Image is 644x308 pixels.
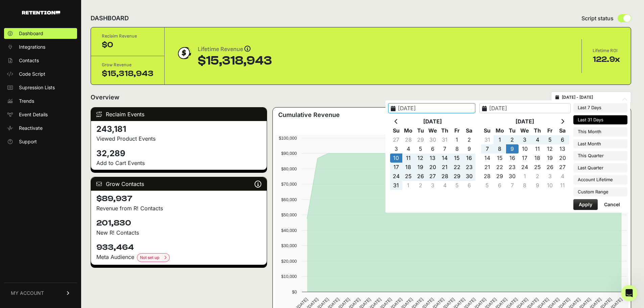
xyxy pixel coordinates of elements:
[414,144,427,153] td: 5
[427,153,439,163] td: 13
[22,11,60,15] img: Retention.com
[599,199,625,210] button: Cancel
[451,135,463,144] td: 1
[281,197,297,202] text: $60,000
[519,181,531,190] td: 8
[494,163,506,172] td: 22
[402,144,414,153] td: 4
[292,289,297,294] text: $0
[556,135,569,144] td: 6
[402,126,414,135] th: Mo
[281,243,297,248] text: $30,000
[451,126,463,135] th: Fr
[573,103,627,113] li: Last 7 Days
[506,126,519,135] th: Tu
[506,181,519,190] td: 7
[531,135,544,144] td: 4
[281,212,297,217] text: $50,000
[581,14,614,22] span: Script status
[494,117,556,126] th: [DATE]
[19,44,45,50] span: Integrations
[4,123,77,134] a: Reactivate
[506,144,519,153] td: 9
[439,144,451,153] td: 7
[463,172,475,181] td: 30
[402,181,414,190] td: 1
[463,144,475,153] td: 9
[19,30,43,37] span: Dashboard
[390,135,402,144] td: 27
[481,163,494,172] td: 21
[390,181,402,190] td: 31
[481,144,494,153] td: 7
[91,14,129,23] h2: DASHBOARD
[4,96,77,106] a: Trends
[451,181,463,190] td: 5
[427,126,439,135] th: We
[531,144,544,153] td: 11
[506,135,519,144] td: 2
[102,62,153,68] div: Grow Revenue
[4,28,77,39] a: Dashboard
[463,163,475,172] td: 23
[531,172,544,181] td: 2
[463,135,475,144] td: 2
[4,136,77,147] a: Support
[19,84,55,91] span: Supression Lists
[439,163,451,172] td: 21
[531,126,544,135] th: Th
[390,153,402,163] td: 10
[593,54,620,65] div: 122.9x
[96,159,261,167] p: Add to Cart Events
[281,151,297,156] text: $90,000
[439,126,451,135] th: Th
[593,47,620,54] div: Lifetime ROI
[281,182,297,187] text: $70,000
[414,163,427,172] td: 19
[96,204,261,212] p: Revenue from R! Contacts
[531,181,544,190] td: 9
[544,163,556,172] td: 26
[19,57,39,64] span: Contacts
[573,199,598,210] button: Apply
[573,151,627,161] li: This Quarter
[279,136,297,141] text: $100,000
[519,135,531,144] td: 3
[427,135,439,144] td: 30
[544,135,556,144] td: 5
[427,144,439,153] td: 6
[439,153,451,163] td: 14
[481,126,494,135] th: Su
[506,163,519,172] td: 23
[96,253,261,262] div: Meta Audience
[102,33,153,40] div: Reclaim Revenue
[402,172,414,181] td: 25
[481,153,494,163] td: 14
[402,163,414,172] td: 18
[556,153,569,163] td: 20
[573,175,627,185] li: Account Lifetime
[494,144,506,153] td: 8
[91,177,267,191] div: Grow Contacts
[481,172,494,181] td: 28
[91,108,267,121] div: Reclaim Events
[4,55,77,66] a: Contacts
[19,125,43,132] span: Reactivate
[414,181,427,190] td: 2
[390,163,402,172] td: 17
[556,126,569,135] th: Sa
[96,193,261,204] h4: $89,937
[96,218,261,229] h4: 201,830
[414,135,427,144] td: 29
[390,172,402,181] td: 24
[556,163,569,172] td: 27
[4,42,77,52] a: Integrations
[463,181,475,190] td: 6
[390,126,402,135] th: Su
[481,135,494,144] td: 31
[278,110,340,120] h3: Cumulative Revenue
[96,229,261,237] p: New R! Contacts
[556,181,569,190] td: 11
[573,187,627,197] li: Custom Range
[544,181,556,190] td: 10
